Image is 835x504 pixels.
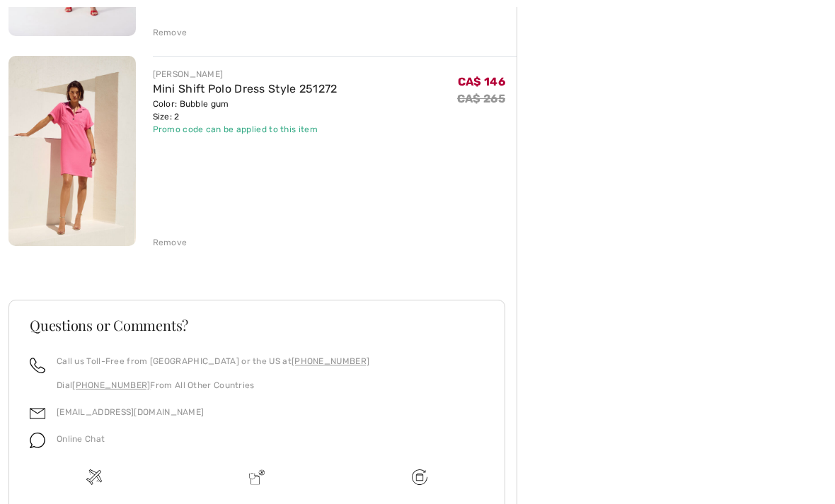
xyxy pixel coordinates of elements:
s: CA$ 265 [457,92,505,105]
img: Mini Shift Polo Dress Style 251272 [8,56,136,246]
img: chat [30,433,45,448]
img: Free shipping on orders over $99 [86,469,102,485]
p: Call us Toll-Free from [GEOGRAPHIC_DATA] or the US at [57,355,369,368]
p: Dial From All Other Countries [57,379,369,392]
a: [PHONE_NUMBER] [292,356,369,366]
span: Online Chat [57,434,105,444]
div: Remove [153,236,188,249]
a: Mini Shift Polo Dress Style 251272 [153,82,338,95]
span: CA$ 146 [458,75,505,88]
h3: Questions or Comments? [30,318,484,332]
div: [PERSON_NAME] [153,68,338,81]
img: Delivery is a breeze since we pay the duties! [249,469,265,485]
img: call [30,358,45,373]
img: email [30,406,45,421]
a: [EMAIL_ADDRESS][DOMAIN_NAME] [57,407,204,417]
div: Remove [153,26,188,39]
a: [PHONE_NUMBER] [72,380,150,390]
div: Color: Bubble gum Size: 2 [153,98,338,123]
div: Promo code can be applied to this item [153,123,338,136]
img: Free shipping on orders over $99 [412,469,427,485]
